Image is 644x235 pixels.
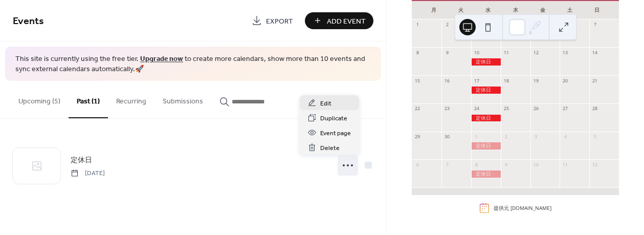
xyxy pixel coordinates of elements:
button: Recurring [108,81,154,117]
div: 9 [444,50,450,56]
div: 11 [562,162,568,168]
div: 8 [414,50,420,56]
div: 12 [532,50,539,56]
div: 4 [562,134,568,140]
div: 火 [448,1,475,19]
span: 定休日 [71,155,92,165]
div: 定休日 [471,87,501,93]
span: Export [266,16,293,27]
div: 7 [592,22,598,28]
span: Event page [320,128,351,139]
div: 5 [592,134,598,140]
div: 21 [592,78,598,84]
div: 12 [592,162,598,168]
div: 土 [557,1,584,19]
div: 17 [474,78,480,84]
div: 10 [474,50,480,56]
div: 3 [532,134,539,140]
span: Edit [320,98,331,109]
button: Submissions [154,81,211,117]
div: 28 [592,106,598,112]
div: 19 [532,78,539,84]
div: 11 [503,50,509,56]
div: 7 [444,162,450,168]
div: 6 [414,162,420,168]
div: 14 [592,50,598,56]
a: Export [244,12,301,29]
div: 16 [444,78,450,84]
div: 水 [475,1,502,19]
a: [DOMAIN_NAME] [510,204,551,211]
span: This site is currently using the free tier. to create more calendars, show more than 10 events an... [15,54,371,74]
button: Past (1) [69,81,108,118]
div: 定休日 [471,170,501,177]
div: 定休日 [471,142,501,149]
div: 1 [414,22,420,28]
span: Events [13,11,44,31]
span: Add Event [327,16,366,27]
div: 26 [532,106,539,112]
div: 1 [474,134,480,140]
div: 提供元 [494,204,551,212]
div: 25 [503,106,509,112]
div: 22 [414,106,420,112]
div: 30 [444,134,450,140]
div: 18 [503,78,509,84]
button: Add Event [305,12,373,29]
div: 9 [503,162,509,168]
div: 23 [444,106,450,112]
div: 2 [444,22,450,28]
div: 日 [584,1,611,19]
div: 13 [562,50,568,56]
div: 24 [474,106,480,112]
span: Delete [320,143,340,154]
div: 定休日 [471,115,501,121]
div: 2 [503,134,509,140]
span: Duplicate [320,113,347,124]
button: Upcoming (5) [10,81,69,117]
div: 月 [420,1,447,19]
div: 定休日 [471,58,501,65]
div: 20 [562,78,568,84]
span: [DATE] [71,168,105,178]
div: 金 [529,1,556,19]
div: 15 [414,78,420,84]
a: 定休日 [71,154,92,166]
a: Upgrade now [140,52,183,66]
div: 27 [562,106,568,112]
div: 10 [532,162,539,168]
div: 29 [414,134,420,140]
div: 8 [474,162,480,168]
div: 木 [502,1,529,19]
